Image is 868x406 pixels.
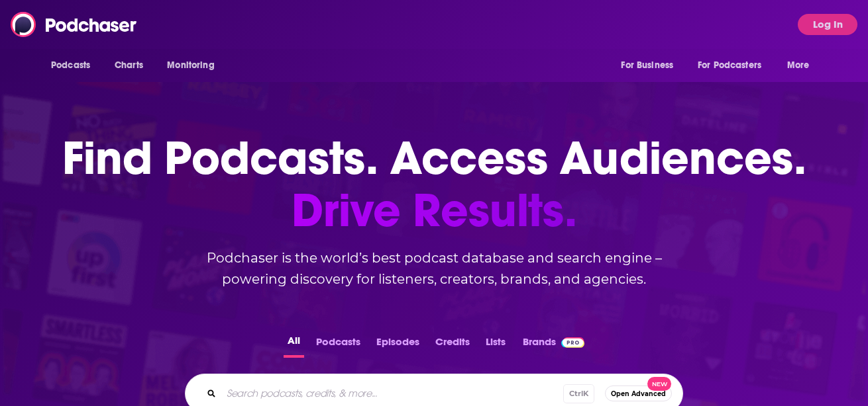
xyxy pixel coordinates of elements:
h1: Find Podcasts. Access Audiences. [62,132,806,237]
a: BrandsPodchaser Pro [523,332,584,358]
span: For Business [621,56,673,75]
span: New [647,377,671,391]
button: open menu [612,53,690,78]
span: Monitoring [167,56,214,75]
img: Podchaser - Follow, Share and Rate Podcasts [11,12,138,37]
button: Lists [482,332,510,358]
span: More [787,56,810,75]
button: All [284,332,304,358]
button: Podcasts [312,332,364,358]
button: Credits [431,332,474,358]
span: Podcasts [51,56,90,75]
a: Charts [106,53,151,78]
button: Episodes [372,332,423,358]
button: Log In [798,14,857,35]
span: Open Advanced [611,390,666,397]
button: open menu [778,53,826,78]
h2: Podchaser is the world’s best podcast database and search engine – powering discovery for listene... [169,247,699,290]
button: open menu [42,53,107,78]
button: open menu [689,53,781,78]
button: open menu [158,53,231,78]
input: Search podcasts, credits, & more... [221,383,563,404]
img: Podchaser Pro [561,337,584,348]
span: For Podcasters [698,56,761,75]
span: Ctrl K [563,384,594,403]
button: Open AdvancedNew [605,386,672,401]
span: Drive Results. [62,184,806,237]
span: Charts [115,56,143,75]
